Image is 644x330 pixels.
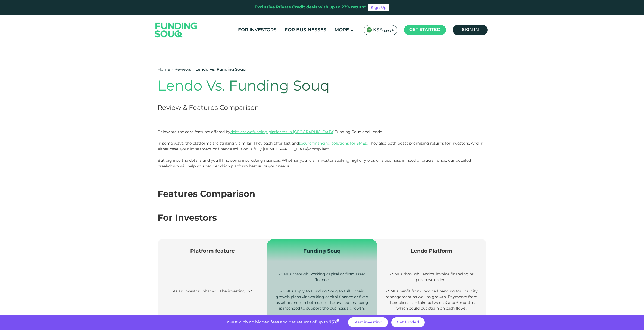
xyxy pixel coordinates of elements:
[158,68,170,71] a: Home
[158,190,255,199] span: Features Comparison
[329,320,340,324] span: 23%
[397,320,419,324] span: Get funded
[158,78,421,95] h1: Lendo Vs. Funding Souq
[367,27,372,33] img: SA Flag
[373,27,394,33] span: KSA عربي
[299,141,367,146] a: secure financing solutions for SMEs
[411,248,452,254] span: Lendo Platform
[462,28,479,32] span: Sign in
[158,141,483,151] span: In some ways, the platforms are strikingly similar: They each offer fast and . They also both boa...
[237,26,278,35] a: For Investors
[453,25,488,35] a: Sign in
[350,306,365,311] span: growth.
[158,212,486,225] div: For Investors
[195,67,246,73] div: Lendo Vs. Funding Souq
[255,4,366,11] div: Exclusive Private Credit deals with up to 23% return*
[226,320,328,324] span: Invest with no hidden fees and get returns of up to
[354,320,383,324] span: Start investing
[190,248,235,254] span: Platform feature
[334,28,349,32] span: More
[337,319,339,322] i: 23% IRR (expected) ~ 15% Net yield (expected)
[158,158,471,169] span: But dig into the details and you’ll find some interesting nuances. Whether you’re an investor see...
[174,68,191,71] a: Reviews
[386,289,478,311] span: - SMEs benfit from invoice financing for liquidity management as well as growth. Payments from th...
[158,103,421,113] h2: Review & Features Comparison
[409,28,440,32] span: Get started
[276,289,368,311] span: - SMEs apply to Funding Souq to fulfill their growth plans via working capital finance or fixed a...
[348,317,388,327] a: Start investing
[158,129,383,134] span: Below are the core features offered by Funding Souq and Lendo!
[230,129,334,134] a: debt-crowdfunding platforms in [GEOGRAPHIC_DATA]
[158,263,267,320] td: As an investor, what will I be investing in?
[279,272,365,282] span: - SMEs through working capital or fixed asset finance.
[283,26,328,35] a: For Businesses
[390,272,474,282] span: - SMEs through Lendo's invoice financing or purchase orders.
[149,16,203,43] img: Logo
[368,4,389,11] a: Sign Up
[303,248,341,254] span: Funding Souq
[391,317,425,327] a: Get funded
